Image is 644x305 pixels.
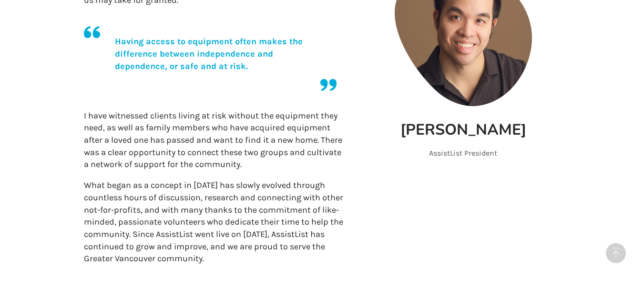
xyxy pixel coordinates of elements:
h2: [PERSON_NAME] [395,119,532,140]
img: comma [320,79,337,91]
p: Having access to equipment often makes the difference between independence and dependence, or saf... [115,36,321,72]
img: comma [84,26,100,38]
p: I have witnessed clients living at risk without the equipment they need, as well as family member... [84,110,347,171]
p: What began as a concept in [DATE] has slowly evolved through countless hours of discussion, resea... [84,179,347,265]
p: AssistList President [395,148,532,159]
